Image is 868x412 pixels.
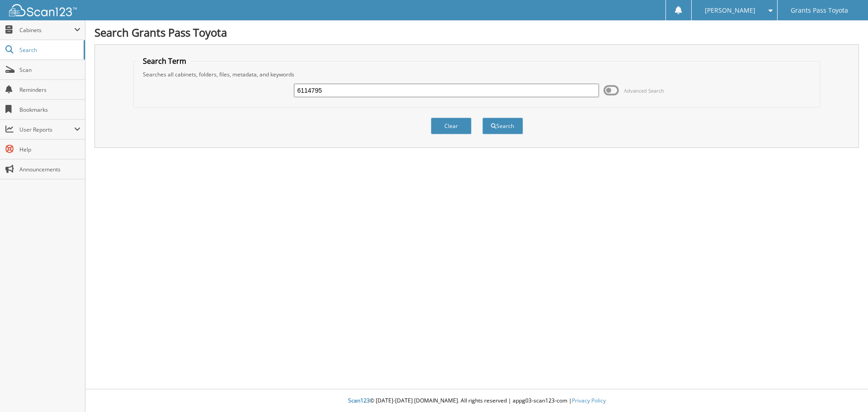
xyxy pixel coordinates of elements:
[705,8,755,13] span: [PERSON_NAME]
[85,390,868,412] div: © [DATE]-[DATE] [DOMAIN_NAME]. All rights reserved | appg03-scan123-com |
[791,8,848,13] span: Grants Pass Toyota
[19,66,80,74] span: Scan
[138,71,816,78] div: Searches all cabinets, folders, files, metadata, and keywords
[482,118,523,134] button: Search
[431,118,472,134] button: Clear
[348,397,370,404] span: Scan123
[9,4,77,16] img: scan123-logo-white.svg
[572,397,606,404] a: Privacy Policy
[19,146,80,153] span: Help
[823,369,868,412] iframe: Chat Widget
[19,26,74,34] span: Cabinets
[94,25,859,40] h1: Search Grants Pass Toyota
[624,87,664,94] span: Advanced Search
[19,86,80,94] span: Reminders
[19,106,80,114] span: Bookmarks
[138,56,191,66] legend: Search Term
[19,126,74,133] span: User Reports
[19,166,80,173] span: Announcements
[19,46,79,54] span: Search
